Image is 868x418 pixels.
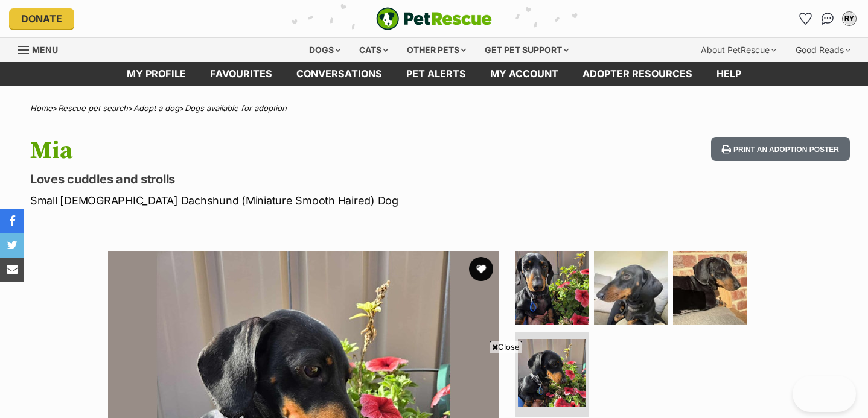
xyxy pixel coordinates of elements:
[478,62,570,86] a: My account
[515,251,589,325] img: Photo of Mia
[58,103,128,113] a: Rescue pet search
[787,38,859,62] div: Good Reads
[594,251,668,325] img: Photo of Mia
[840,9,859,28] button: My account
[30,171,529,188] p: Loves cuddles and strolls
[518,339,586,407] img: Photo of Mia
[490,341,522,353] span: Close
[476,38,577,62] div: Get pet support
[822,13,834,25] img: chat-41dd97257d64d25036548639549fe6c8038ab92f7586957e7f3b1b290dea8141.svg
[185,103,287,113] a: Dogs available for adoption
[673,251,747,325] img: Photo of Mia
[30,103,53,113] a: Home
[198,62,284,86] a: Favourites
[284,62,394,86] a: conversations
[32,45,58,55] span: Menu
[115,62,198,86] a: My profile
[793,376,856,412] iframe: Help Scout Beacon - Open
[711,137,850,162] button: Print an adoption poster
[214,358,654,412] iframe: Advertisement
[398,38,474,62] div: Other pets
[9,8,74,29] a: Donate
[133,103,179,113] a: Adopt a dog
[301,38,349,62] div: Dogs
[796,9,815,28] a: Favourites
[394,62,478,86] a: Pet alerts
[351,38,397,62] div: Cats
[376,7,492,30] a: PetRescue
[30,192,529,209] p: Small [DEMOGRAPHIC_DATA] Dachshund (Miniature Smooth Haired) Dog
[818,9,837,28] a: Conversations
[30,137,529,165] h1: Mia
[376,7,492,30] img: logo-e224e6f780fb5917bec1dbf3a21bbac754714ae5b6737aabdf751b685950b380.svg
[704,62,753,86] a: Help
[18,38,66,60] a: Menu
[843,13,855,25] div: RY
[692,38,785,62] div: About PetRescue
[796,9,859,28] ul: Account quick links
[570,62,704,86] a: Adopter resources
[469,257,493,281] button: favourite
